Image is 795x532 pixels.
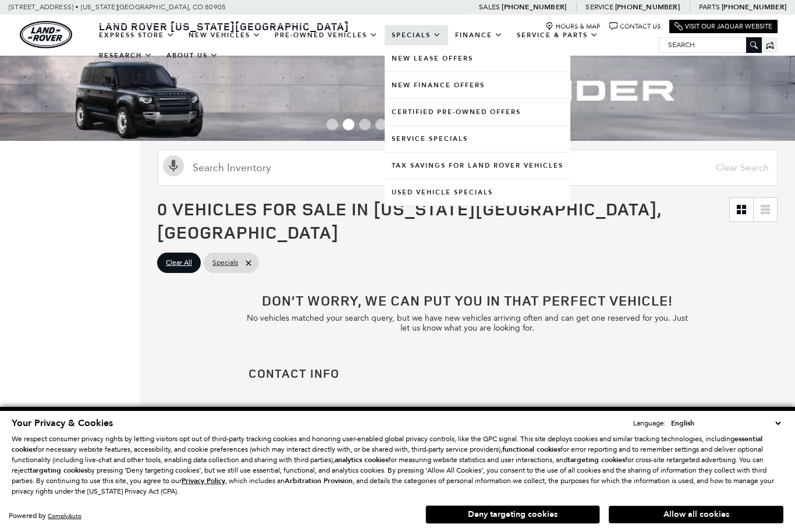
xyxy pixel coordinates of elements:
a: ComplyAuto [48,512,81,520]
u: Privacy Policy [182,476,225,485]
h2: Don’t worry, we can put you in that perfect vehicle! [243,293,692,307]
a: About Us [159,45,225,66]
a: New Vehicles [182,25,268,45]
button: Allow all cookies [609,506,783,523]
span: Service [585,3,613,11]
input: Search Inventory [157,150,778,186]
a: Land Rover [US_STATE][GEOGRAPHIC_DATA] [92,19,356,33]
a: New Finance Offers [385,72,570,98]
strong: Arbitration Provision [285,476,353,485]
strong: targeting cookies [567,455,625,464]
span: Specials [212,256,238,270]
button: Deny targeting cookies [425,505,600,524]
a: EXPRESS STORE [92,25,182,45]
h2: Contact Info [249,367,686,380]
span: Go to slide 4 [375,119,387,130]
a: Contact Us [609,22,661,31]
p: We respect consumer privacy rights by letting visitors opt out of third-party tracking cookies an... [12,434,783,496]
a: Research [92,45,159,66]
a: [PHONE_NUMBER] [502,2,566,12]
a: Service & Parts [510,25,605,45]
div: Language: [633,420,666,427]
input: Search [659,38,761,52]
a: Privacy Policy [182,477,225,485]
svg: Click to toggle on voice search [163,155,184,176]
img: Land Rover [20,21,72,48]
a: Certified Pre-Owned Offers [385,99,570,125]
nav: Main Navigation [92,25,659,66]
span: Land Rover [US_STATE][GEOGRAPHIC_DATA] [99,19,349,33]
select: Language Select [668,417,783,429]
strong: analytics cookies [335,455,388,464]
span: Go to slide 3 [359,119,371,130]
a: Used Vehicle Specials [385,179,570,205]
a: Visit Our Jaguar Website [675,22,772,31]
span: Your Privacy & Cookies [12,417,113,430]
a: [PHONE_NUMBER] [722,2,786,12]
span: Go to slide 2 [343,119,354,130]
a: [PHONE_NUMBER] [615,2,680,12]
span: Sales [479,3,500,11]
a: land-rover [20,21,72,48]
span: Clear All [166,256,192,270]
a: [STREET_ADDRESS] • [US_STATE][GEOGRAPHIC_DATA], CO 80905 [9,3,226,11]
div: Powered by [9,512,81,520]
a: Tax Savings for Land Rover Vehicles [385,152,570,179]
a: Pre-Owned Vehicles [268,25,385,45]
span: 0 Vehicles for Sale in [US_STATE][GEOGRAPHIC_DATA], [GEOGRAPHIC_DATA] [157,197,661,244]
a: Hours & Map [545,22,601,31]
span: Go to slide 1 [326,119,338,130]
strong: functional cookies [502,445,560,454]
a: Finance [448,25,510,45]
a: New Lease Offers [385,45,570,72]
span: Parts [699,3,720,11]
strong: targeting cookies [30,466,87,475]
a: Service Specials [385,126,570,152]
p: No vehicles matched your search query, but we have new vehicles arriving often and can get one re... [243,313,692,333]
a: Specials [385,25,448,45]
